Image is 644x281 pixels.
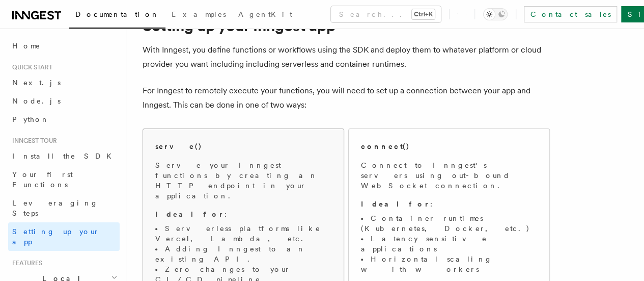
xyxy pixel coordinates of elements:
span: AgentKit [238,10,292,18]
p: : [155,209,331,219]
a: Next.js [8,73,120,92]
li: Serverless platforms like Vercel, Lambda, etc. [155,223,331,244]
p: Connect to Inngest's servers using out-bound WebSocket connection. [361,160,537,191]
span: Features [8,259,42,267]
span: Leveraging Steps [12,199,98,217]
span: Python [12,115,49,123]
li: Adding Inngest to an existing API. [155,244,331,264]
p: For Inngest to remotely execute your functions, you will need to set up a connection between your... [143,84,550,112]
a: Contact sales [524,6,617,22]
li: Horizontal scaling with workers [361,254,537,274]
h2: serve() [155,141,202,151]
span: Inngest tour [8,137,57,145]
span: Home [12,41,41,51]
span: Examples [172,10,226,18]
strong: Ideal for [155,210,225,218]
a: Examples [165,3,232,28]
a: Your first Functions [8,165,120,194]
span: Setting up your app [12,227,100,246]
span: Node.js [12,97,61,105]
kbd: Ctrl+K [412,9,435,19]
p: : [361,199,537,209]
button: Search...Ctrl+K [331,6,441,22]
span: Install the SDK [12,152,118,160]
p: Serve your Inngest functions by creating an HTTP endpoint in your application. [155,160,331,201]
span: Documentation [75,10,159,18]
span: Quick start [8,63,52,71]
a: AgentKit [232,3,298,28]
a: Node.js [8,92,120,110]
span: Next.js [12,79,61,87]
a: Python [8,110,120,129]
li: Container runtimes (Kubernetes, Docker, etc.) [361,213,537,234]
span: Your first Functions [12,170,73,189]
li: Latency sensitive applications [361,234,537,254]
strong: Ideal for [361,200,430,208]
a: Home [8,37,120,55]
h2: connect() [361,141,410,151]
a: Setting up your app [8,222,120,251]
button: Toggle dark mode [483,8,508,20]
a: Leveraging Steps [8,194,120,222]
p: With Inngest, you define functions or workflows using the SDK and deploy them to whatever platfor... [143,43,550,71]
a: Documentation [69,3,165,29]
a: Install the SDK [8,147,120,165]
